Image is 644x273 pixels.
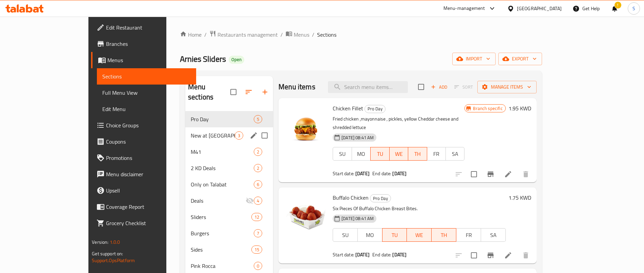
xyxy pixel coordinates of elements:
[106,219,190,227] span: Grocery Checklist
[97,101,196,117] a: Edit Menu
[392,149,406,159] span: WE
[360,230,380,240] span: MO
[333,115,464,132] p: Fried chicken ,mayonnaise , pickles, yellow Cheddar cheese and shredded lettuce
[328,81,408,93] input: search
[365,105,385,113] span: Pro Day
[91,52,196,68] a: Menus
[254,197,262,205] div: items
[333,228,358,242] button: SU
[246,197,254,205] svg: Inactive section
[458,55,490,63] span: import
[254,165,262,171] span: 2
[336,149,349,159] span: SU
[251,213,262,221] div: items
[411,149,424,159] span: TH
[414,80,428,94] span: Select section
[504,170,512,178] a: Edit menu item
[226,85,241,99] span: Select all sections
[91,166,196,182] a: Menu disclaimer
[518,247,534,263] button: delete
[97,85,196,101] a: Full Menu View
[508,104,531,113] h6: 1.95 KWD
[352,147,371,161] button: MO
[252,214,262,220] span: 12
[517,5,562,12] div: [GEOGRAPHIC_DATA]
[102,105,190,113] span: Edit Menu
[484,230,503,240] span: SA
[430,149,443,159] span: FR
[390,147,409,161] button: WE
[428,82,450,92] span: Add item
[370,194,391,202] div: Pro Day
[107,56,190,64] span: Menus
[191,229,254,237] span: Burgers
[504,251,512,259] a: Edit menu item
[333,250,354,259] span: Start date:
[106,40,190,48] span: Branches
[632,5,635,12] span: S
[185,111,273,127] div: Pro Day5
[278,82,315,92] h2: Menu items
[482,247,499,263] button: Branch-specific-item
[294,31,309,39] span: Menus
[241,84,257,100] span: Sort sections
[443,4,485,13] div: Menu-management
[333,193,369,203] span: Buffalo Chicken
[106,186,190,195] span: Upsell
[188,82,230,102] h2: Menu sections
[449,149,462,159] span: SA
[284,193,327,236] img: Buffalo Chicken
[407,228,432,242] button: WE
[498,53,542,65] button: export
[106,121,190,129] span: Choice Groups
[254,262,262,270] div: items
[185,127,273,144] div: New at [GEOGRAPHIC_DATA]3edit
[355,250,370,259] b: [DATE]
[483,83,531,91] span: Manage items
[235,131,243,140] div: items
[92,238,108,247] span: Version:
[209,30,278,39] a: Restaurants management
[191,197,246,205] div: Deals
[333,103,363,113] span: Chicken Fillet
[91,199,196,215] a: Coverage Report
[370,147,389,161] button: TU
[286,30,309,39] a: Menus
[355,169,370,178] b: [DATE]
[191,245,251,254] span: Sides
[445,147,464,161] button: SA
[185,209,273,225] div: Sliders12
[467,248,481,262] span: Select to update
[191,180,254,188] span: Only on Talabat
[229,57,244,62] span: Open
[254,164,262,172] div: items
[106,203,190,211] span: Coverage Report
[452,53,496,65] button: import
[372,169,391,178] span: End date:
[204,31,207,39] li: /
[392,250,407,259] b: [DATE]
[254,198,262,204] span: 4
[191,213,251,221] span: Sliders
[191,115,254,123] span: Pro Day
[518,166,534,182] button: delete
[106,154,190,162] span: Promotions
[410,230,429,240] span: WE
[106,170,190,178] span: Menu disclaimer
[333,204,505,213] p: Six Pieces Of Buffalo Chicken Breast Bites.
[312,31,314,39] li: /
[235,132,243,139] span: 3
[333,169,354,178] span: Start date:
[106,23,190,32] span: Edit Restaurant
[339,134,376,141] span: [DATE] 08:41 AM
[91,150,196,166] a: Promotions
[257,84,273,100] button: Add section
[254,230,262,237] span: 7
[450,82,477,92] span: Select section first
[102,72,190,80] span: Sections
[428,82,450,92] button: Add
[504,55,537,63] span: export
[254,116,262,123] span: 5
[185,225,273,241] div: Burgers7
